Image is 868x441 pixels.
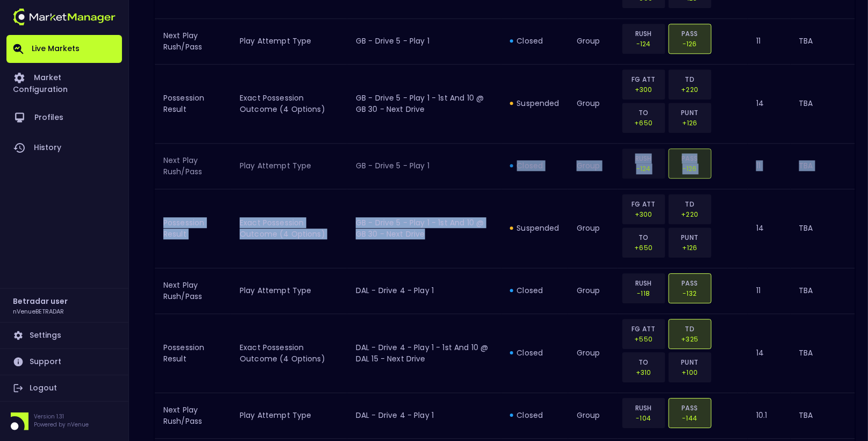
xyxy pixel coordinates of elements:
td: group [568,189,618,268]
p: RUSH [629,278,658,288]
td: exact possession outcome (4 options) [231,189,347,268]
p: +100 [676,367,705,378]
p: Powered by nVenue [34,421,89,429]
p: FG ATT [629,74,658,84]
a: History [6,133,122,163]
p: +650 [629,118,658,128]
p: RUSH [629,153,658,163]
td: group [568,143,618,189]
td: DAL - Drive 4 - Play 1 [347,393,501,438]
p: RUSH [629,403,658,413]
td: DAL - Drive 4 - Play 1 - 1st and 10 @ DAL 15 - Next Drive [347,314,501,393]
td: Next Play Rush/Pass [155,393,231,438]
td: 11 [748,143,790,189]
p: TO [629,232,658,243]
td: Play Attempt Type [231,393,347,438]
td: TBA [791,143,855,189]
a: Settings [6,323,122,348]
p: PUNT [676,232,705,243]
p: -124 [629,39,658,49]
p: -104 [629,413,658,423]
img: logo [13,9,116,25]
p: TO [629,108,658,118]
td: TBA [791,314,855,393]
div: suspended [510,98,559,109]
td: GB - Drive 5 - Play 1 [347,18,501,64]
div: closed [510,285,559,296]
td: 10.1 [748,393,790,438]
td: 11 [748,268,790,314]
p: PASS [676,403,705,413]
a: Market Configuration [6,63,122,103]
td: 11 [748,18,790,64]
p: -126 [676,39,705,49]
td: Play Attempt Type [231,143,347,189]
p: +550 [629,334,658,344]
td: DAL - Drive 4 - Play 1 [347,268,501,314]
a: Support [6,349,122,375]
td: group [568,18,618,64]
p: TD [676,199,705,209]
p: PASS [676,29,705,39]
p: +126 [676,118,705,128]
p: -124 [629,163,658,174]
a: Live Markets [6,35,122,63]
p: PASS [676,153,705,163]
div: closed [510,35,559,46]
td: TBA [791,268,855,314]
td: Play Attempt Type [231,268,347,314]
p: TD [676,324,705,334]
p: +220 [676,209,705,219]
td: TBA [791,18,855,64]
h3: nVenueBETRADAR [13,307,64,315]
p: RUSH [629,29,658,39]
td: exact possession outcome (4 options) [231,64,347,143]
div: closed [510,410,559,421]
p: FG ATT [629,199,658,209]
p: -118 [629,288,658,298]
td: GB - Drive 5 - Play 1 - 1st and 10 @ GB 30 - Next Drive [347,189,501,268]
p: PASS [676,278,705,288]
td: group [568,64,618,143]
p: +300 [629,84,658,95]
td: TBA [791,393,855,438]
div: closed [510,347,559,358]
td: TBA [791,189,855,268]
h2: Betradar user [13,295,68,307]
p: +310 [629,367,658,378]
td: TBA [791,64,855,143]
p: +325 [676,334,705,344]
td: group [568,268,618,314]
p: TO [629,357,658,367]
p: +300 [629,209,658,219]
td: Play Attempt Type [231,18,347,64]
p: TD [676,74,705,84]
div: suspended [510,223,559,233]
td: Next Play Rush/Pass [155,268,231,314]
td: Possession Result [155,314,231,393]
p: +650 [629,243,658,253]
p: -144 [676,413,705,423]
td: Possession Result [155,64,231,143]
td: group [568,314,618,393]
p: Version 1.31 [34,412,89,421]
p: -132 [676,288,705,298]
div: closed [510,160,559,171]
td: Possession Result [155,189,231,268]
a: Profiles [6,103,122,133]
td: 14 [748,64,790,143]
p: -126 [676,163,705,174]
p: +220 [676,84,705,95]
td: Next Play Rush/Pass [155,143,231,189]
td: Next Play Rush/Pass [155,18,231,64]
td: group [568,393,618,438]
td: 14 [748,189,790,268]
td: 14 [748,314,790,393]
td: exact possession outcome (4 options) [231,314,347,393]
p: FG ATT [629,324,658,334]
p: +126 [676,243,705,253]
div: Version 1.31Powered by nVenue [6,412,122,430]
td: GB - Drive 5 - Play 1 - 1st and 10 @ GB 30 - Next Drive [347,64,501,143]
p: PUNT [676,108,705,118]
td: GB - Drive 5 - Play 1 [347,143,501,189]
